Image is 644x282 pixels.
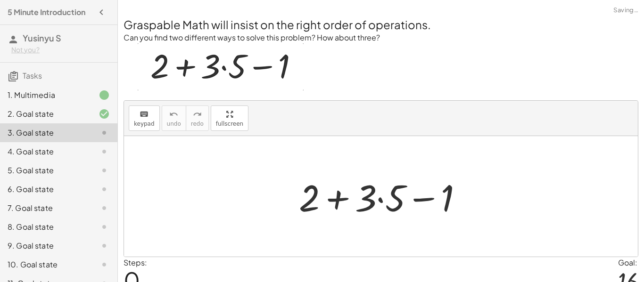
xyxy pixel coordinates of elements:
[124,258,147,267] label: Steps:
[99,127,110,138] i: Task not started.
[23,32,61,43] span: Yusinyu S
[99,89,110,101] i: Task finished.
[140,109,149,120] i: keyboard
[8,221,83,233] div: 8. Goal state
[129,105,160,131] button: keyboardkeypad
[167,121,181,127] span: undo
[162,105,186,131] button: undoundo
[8,89,83,101] div: 1. Multimedia
[99,202,110,214] i: Task not started.
[8,146,83,157] div: 4. Goal state
[11,45,110,55] div: Not you?
[193,109,202,120] i: redo
[8,240,83,251] div: 9. Goal state
[23,71,42,81] span: Tasks
[613,6,638,15] span: Saving…
[8,108,83,120] div: 2. Goal state
[8,184,83,195] div: 6. Goal state
[99,108,110,120] i: Task finished and correct.
[99,240,110,251] i: Task not started.
[8,259,83,270] div: 10. Goal state
[169,109,178,120] i: undo
[186,105,209,131] button: redoredo
[138,43,304,90] img: c98fd760e6ed093c10ccf3c4ca28a3dcde0f4c7a2f3786375f60a510364f4df2.gif
[99,184,110,195] i: Task not started.
[216,121,243,127] span: fullscreen
[124,32,638,43] p: Can you find two different ways to solve this problem? How about three?
[8,165,83,176] div: 5. Goal state
[99,165,110,176] i: Task not started.
[8,202,83,214] div: 7. Goal state
[134,121,155,127] span: keypad
[8,7,85,18] h4: 5 Minute Introduction
[191,121,204,127] span: redo
[99,221,110,233] i: Task not started.
[211,105,248,131] button: fullscreen
[8,127,83,138] div: 3. Goal state
[124,16,638,32] h2: Graspable Math will insist on the right order of operations.
[99,146,110,157] i: Task not started.
[618,257,638,268] div: Goal:
[99,259,110,270] i: Task not started.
